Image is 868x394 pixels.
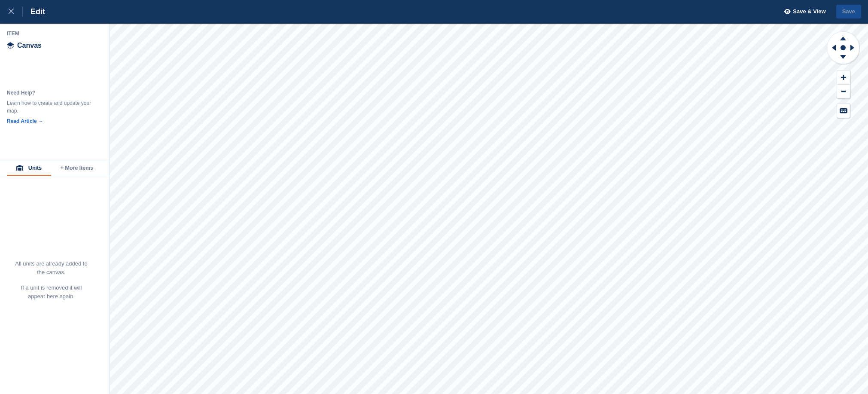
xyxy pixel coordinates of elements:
[7,99,93,115] div: Learn how to create and update your map.
[7,161,51,176] button: Units
[7,118,43,124] a: Read Article →
[837,85,850,99] button: Zoom Out
[7,30,103,37] div: Item
[15,284,88,301] p: If a unit is removed it will appear here again.
[23,6,45,17] div: Edit
[7,89,93,97] div: Need Help?
[15,260,88,277] p: All units are already added to the canvas.
[7,42,14,49] img: canvas-icn.9d1aba5b.svg
[780,5,826,19] button: Save & View
[837,104,850,118] button: Keyboard Shortcuts
[17,42,42,49] span: Canvas
[837,70,850,85] button: Zoom In
[836,5,861,19] button: Save
[793,7,825,16] span: Save & View
[51,161,103,176] button: + More Items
